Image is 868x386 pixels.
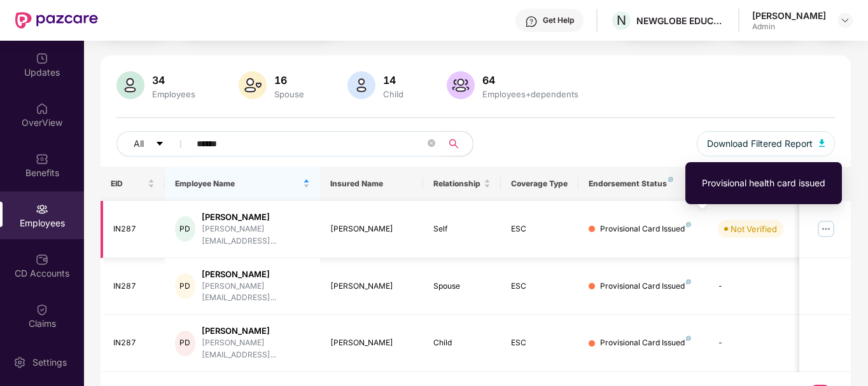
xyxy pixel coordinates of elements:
img: svg+xml;base64,PHN2ZyBpZD0iRHJvcGRvd24tMzJ4MzIiIHhtbG5zPSJodHRwOi8vd3d3LnczLm9yZy8yMDAwL3N2ZyIgd2... [840,15,850,25]
span: close-circle [428,139,435,147]
img: svg+xml;base64,PHN2ZyB4bWxucz0iaHR0cDovL3d3dy53My5vcmcvMjAwMC9zdmciIHdpZHRoPSI4IiBoZWlnaHQ9IjgiIH... [668,177,673,182]
div: PD [175,331,195,356]
div: [PERSON_NAME] [330,280,414,293]
div: IN287 [113,337,155,349]
div: ESC [511,280,568,293]
div: [PERSON_NAME] [202,325,310,337]
div: 34 [150,74,198,86]
img: svg+xml;base64,PHN2ZyBpZD0iU2V0dGluZy0yMHgyMCIgeG1sbnM9Imh0dHA6Ly93d3cudzMub3JnLzIwMDAvc3ZnIiB3aW... [13,356,26,369]
div: Employees+dependents [480,89,581,99]
span: close-circle [428,138,435,150]
th: Relationship [423,167,501,201]
div: [PERSON_NAME] [330,223,414,235]
div: Get Help [543,15,574,25]
div: Child [433,337,491,349]
img: svg+xml;base64,PHN2ZyB4bWxucz0iaHR0cDovL3d3dy53My5vcmcvMjAwMC9zdmciIHhtbG5zOnhsaW5rPSJodHRwOi8vd3... [239,71,267,99]
div: Spouse [433,280,491,293]
span: N [617,13,626,28]
div: IN287 [113,280,155,293]
img: svg+xml;base64,PHN2ZyBpZD0iQ2xhaW0iIHhtbG5zPSJodHRwOi8vd3d3LnczLm9yZy8yMDAwL3N2ZyIgd2lkdGg9IjIwIi... [36,303,48,316]
span: Employee Name [175,179,300,189]
img: svg+xml;base64,PHN2ZyBpZD0iSGVscC0zMngzMiIgeG1sbnM9Imh0dHA6Ly93d3cudzMub3JnLzIwMDAvc3ZnIiB3aWR0aD... [525,15,538,28]
img: svg+xml;base64,PHN2ZyB4bWxucz0iaHR0cDovL3d3dy53My5vcmcvMjAwMC9zdmciIHhtbG5zOnhsaW5rPSJodHRwOi8vd3... [347,71,375,99]
td: - [708,258,798,315]
div: Employees [150,89,198,99]
div: [PERSON_NAME][EMAIL_ADDRESS]... [202,223,310,247]
img: svg+xml;base64,PHN2ZyB4bWxucz0iaHR0cDovL3d3dy53My5vcmcvMjAwMC9zdmciIHhtbG5zOnhsaW5rPSJodHRwOi8vd3... [116,71,144,99]
div: [PERSON_NAME] [752,10,826,22]
div: [PERSON_NAME][EMAIL_ADDRESS]... [202,337,310,361]
img: svg+xml;base64,PHN2ZyB4bWxucz0iaHR0cDovL3d3dy53My5vcmcvMjAwMC9zdmciIHdpZHRoPSI4IiBoZWlnaHQ9IjgiIH... [686,279,691,284]
button: Allcaret-down [116,131,194,156]
div: Not Verified [731,223,777,235]
th: EID [101,167,165,201]
td: - [708,315,798,372]
img: svg+xml;base64,PHN2ZyB4bWxucz0iaHR0cDovL3d3dy53My5vcmcvMjAwMC9zdmciIHdpZHRoPSI4IiBoZWlnaHQ9IjgiIH... [686,222,691,227]
div: ESC [511,337,568,349]
span: search [442,139,466,149]
div: Provisional Card Issued [600,280,691,293]
div: Child [381,89,406,99]
img: svg+xml;base64,PHN2ZyBpZD0iRW1wbG95ZWVzIiB4bWxucz0iaHR0cDovL3d3dy53My5vcmcvMjAwMC9zdmciIHdpZHRoPS... [36,203,48,216]
span: caret-down [155,139,164,149]
img: svg+xml;base64,PHN2ZyB4bWxucz0iaHR0cDovL3d3dy53My5vcmcvMjAwMC9zdmciIHhtbG5zOnhsaW5rPSJodHRwOi8vd3... [447,71,475,99]
img: svg+xml;base64,PHN2ZyB4bWxucz0iaHR0cDovL3d3dy53My5vcmcvMjAwMC9zdmciIHhtbG5zOnhsaW5rPSJodHRwOi8vd3... [819,139,825,147]
div: [PERSON_NAME] [202,268,310,280]
div: 14 [381,74,406,86]
div: PD [175,273,195,299]
span: Download Filtered Report [707,137,813,151]
div: PD [175,216,195,242]
img: manageButton [816,219,836,239]
div: ESC [511,223,568,235]
div: [PERSON_NAME][EMAIL_ADDRESS]... [202,280,310,305]
img: svg+xml;base64,PHN2ZyBpZD0iSG9tZSIgeG1sbnM9Imh0dHA6Ly93d3cudzMub3JnLzIwMDAvc3ZnIiB3aWR0aD0iMjAiIG... [36,102,48,115]
img: svg+xml;base64,PHN2ZyBpZD0iQ0RfQWNjb3VudHMiIGRhdGEtbmFtZT0iQ0QgQWNjb3VudHMiIHhtbG5zPSJodHRwOi8vd3... [36,253,48,266]
div: [PERSON_NAME] [202,211,310,223]
div: Admin [752,22,826,32]
th: Insured Name [320,167,424,201]
th: Coverage Type [501,167,578,201]
span: Relationship [433,179,481,189]
div: Spouse [272,89,307,99]
img: svg+xml;base64,PHN2ZyBpZD0iVXBkYXRlZCIgeG1sbnM9Imh0dHA6Ly93d3cudzMub3JnLzIwMDAvc3ZnIiB3aWR0aD0iMj... [36,52,48,65]
div: IN287 [113,223,155,235]
img: New Pazcare Logo [15,12,98,29]
div: Endorsement Status [589,179,697,189]
div: Self [433,223,491,235]
button: Download Filtered Report [697,131,836,156]
div: NEWGLOBE EDUCATION SERVICES INDIA LLP [636,15,725,27]
div: Settings [29,356,71,369]
div: 16 [272,74,307,86]
div: Provisional health card issued [702,176,825,190]
img: svg+xml;base64,PHN2ZyB4bWxucz0iaHR0cDovL3d3dy53My5vcmcvMjAwMC9zdmciIHdpZHRoPSI4IiBoZWlnaHQ9IjgiIH... [686,336,691,341]
div: 64 [480,74,581,86]
span: EID [111,179,146,189]
button: search [442,131,473,156]
img: svg+xml;base64,PHN2ZyBpZD0iQmVuZWZpdHMiIHhtbG5zPSJodHRwOi8vd3d3LnczLm9yZy8yMDAwL3N2ZyIgd2lkdGg9Ij... [36,153,48,165]
div: Provisional Card Issued [600,223,691,235]
span: All [134,137,144,151]
div: Provisional Card Issued [600,337,691,349]
div: [PERSON_NAME] [330,337,414,349]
